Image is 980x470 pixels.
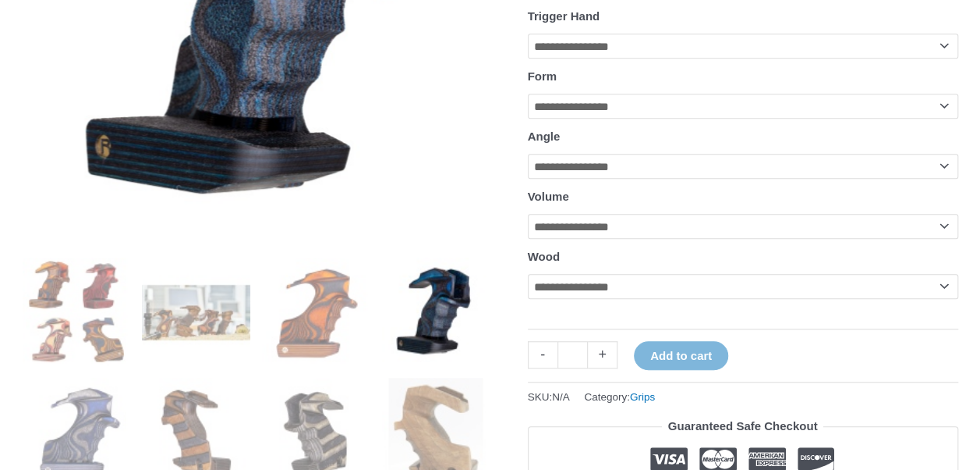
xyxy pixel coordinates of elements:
input: Product quantity [557,341,588,369]
label: Angle [528,130,561,143]
label: Wood [528,250,560,263]
img: Rink Air Pistol Grip [23,258,131,366]
a: Grips [630,391,655,403]
span: Category: [584,387,655,407]
img: Rink Air Pistol Grip - Image 2 [142,258,250,366]
label: Trigger Hand [528,9,600,23]
label: Volume [528,190,569,203]
a: - [528,341,557,369]
a: + [588,341,617,369]
legend: Guaranteed Safe Checkout [662,415,824,437]
button: Add to cart [634,341,728,370]
img: Rink Air Pistol Grip - Image 4 [382,258,490,366]
label: Form [528,69,557,83]
img: Rink Air Pistol Grip - Image 3 [262,258,370,366]
span: SKU: [528,387,570,407]
span: N/A [552,391,570,403]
